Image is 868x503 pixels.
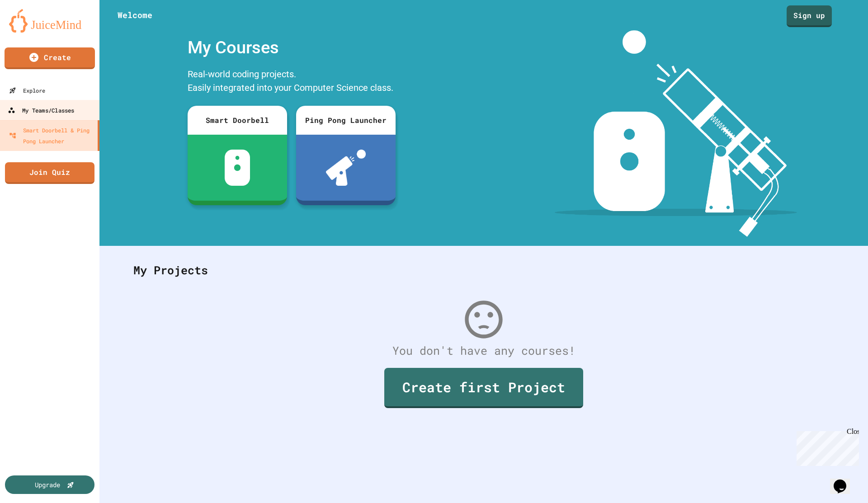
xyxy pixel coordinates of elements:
[183,30,400,65] div: My Courses
[296,106,396,135] div: Ping Pong Launcher
[5,162,94,184] a: Join Quiz
[4,4,62,57] div: Chat with us now!Close
[35,480,60,489] div: Upgrade
[9,125,94,146] div: Smart Doorbell & Ping Pong Launcher
[555,30,797,237] img: banner-image-my-projects.png
[9,85,45,96] div: Explore
[787,5,832,27] a: Sign up
[326,150,366,186] img: ppl-with-ball.png
[183,65,400,99] div: Real-world coding projects. Easily integrated into your Computer Science class.
[384,368,583,408] a: Create first Project
[225,150,250,186] img: sdb-white.svg
[188,106,287,135] div: Smart Doorbell
[830,467,859,494] iframe: chat widget
[793,428,859,466] iframe: chat widget
[124,342,843,359] div: You don't have any courses!
[5,47,95,69] a: Create
[8,105,74,116] div: My Teams/Classes
[9,9,90,33] img: logo-orange.svg
[124,253,843,288] div: My Projects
